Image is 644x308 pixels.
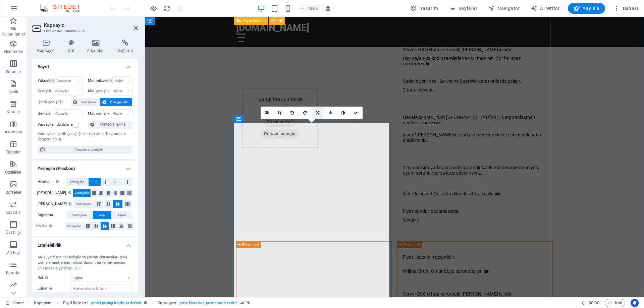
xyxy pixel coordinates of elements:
h4: Kapsayıcı [32,40,63,54]
button: Ön izleme modundan çıkıp düzenlemeye devam etmek için buraya tıklayın [149,4,157,12]
label: Min. genişlik [88,89,111,93]
label: Min. genişlik [88,112,111,115]
span: Kapalı [117,211,126,219]
button: Varsayılan [73,189,91,197]
button: Açık [93,211,111,219]
span: . preset-pricing-blocks-v3-default [90,299,141,307]
button: Varsayılan [66,211,93,219]
span: Kod [608,299,622,307]
a: Kırpma modu [273,107,286,119]
p: Sütunlar [6,69,21,74]
img: Editor Logo [39,4,89,12]
a: 90° sağa döndür [299,107,312,119]
button: Varsayılan [66,178,88,186]
a: Gri tonlama [337,107,350,119]
span: Yayınla [573,5,600,12]
a: Bulanıklaştırma [324,107,337,119]
span: Seçmek için tıkla. Düzenlemek için çift tıkla [34,299,53,307]
h4: Yerleşim (Flexbox) [32,161,138,173]
h3: Element #ed-1008952784 [44,28,124,34]
p: Kutular [7,109,20,115]
button: Kapalı [112,211,132,219]
label: Etiket [38,285,71,293]
span: Seçmek için tıkla. Düzenlemek için çift tıkla [63,299,88,307]
button: [PERSON_NAME] [88,121,132,129]
input: Açıklayıcı bir ad kullanın [71,285,132,293]
span: Dahası [613,5,638,12]
span: . price-block-box .price-block-box-title [179,299,237,307]
span: Varsayılan [76,200,91,208]
a: Onayla ( Ctrl ⏎ ) [350,107,363,119]
button: Sayfalar [446,3,480,14]
nav: breadcrumb [34,299,250,307]
p: Formlar [6,270,21,275]
p: İçerik [8,89,18,95]
span: Rol [38,274,50,282]
button: 100% [298,4,321,12]
label: Min. yükseklik [88,79,113,82]
p: Görseller [5,190,21,195]
button: Dahası [610,3,641,14]
label: [PERSON_NAME] [38,200,73,208]
button: Yayınla [568,3,605,14]
span: Fiyat listeleri [244,19,266,23]
button: Özel genişlik [100,98,132,106]
span: Element ekle [119,101,151,110]
a: Yönü değiştir [312,107,324,119]
p: Üst bilgi [6,230,21,235]
h4: Arka plan [82,40,112,54]
h4: Stil [63,40,82,54]
span: 00 00 [589,299,599,307]
button: Usercentrics [631,299,639,307]
a: Seçimi iptal etmek için tıkla. Sayfaları açmak için çift tıkla [5,299,24,307]
h2: Kapsayıcı [44,22,138,28]
i: Yeniden boyutlandırmada yakınlaştırma düzeyini seçilen cihaza uyacak şekilde otomatik olarak ayarla. [325,5,331,11]
i: Sayfayı yeniden yükleyin [163,5,171,12]
span: Sayfalar [449,5,477,12]
div: Varsayılan içerik genişliği ve doldurma, Tasarımdan değiştirilebilir. [38,131,132,142]
p: Kaydırıcı [5,210,21,215]
span: Varsayılan [72,211,87,219]
div: Tasarım (Ctrl+Alt+Y) [408,3,441,14]
button: AI Writer [528,3,562,14]
span: Seçmek için tıkla. Düzenlemek için çift tıkla [157,299,176,307]
span: Açık [99,211,105,219]
span: Panoyu yapıştır [116,113,153,122]
span: Varsayılan [70,178,85,186]
button: reload [163,4,171,12]
span: Özel genişlik [108,98,130,106]
span: [PERSON_NAME] [96,121,130,129]
label: Yükseklik [38,79,54,82]
h4: Bağlantı [112,40,138,54]
span: Tasarım [410,5,438,12]
p: Alt Bigi [7,250,20,255]
i: Bu element, özelleştirilebilir bir ön ayar [144,301,147,305]
label: [PERSON_NAME] [37,189,73,197]
label: Hizalama [38,178,66,186]
button: Varsayılan [65,222,84,230]
button: Varsayılan [71,98,100,106]
span: Tasarımı düzenleyin [48,146,130,154]
div: İçeriği buraya bırak [97,71,173,131]
span: Navigatör [488,5,520,12]
label: Genişlik [38,112,53,115]
h6: Oturum süresi [582,299,599,307]
label: Sığdırma [38,211,66,219]
div: ARIA, yardımcı teknolojilerin (ekran okuyucuları gibi) web elementlerinin rolünü, durumunu ve dav... [38,255,132,271]
button: Navigatör [485,3,523,14]
h6: 100% [308,4,318,12]
i: Bu element bağlantılı [247,301,250,305]
span: : [593,300,594,305]
span: Varsayılan [79,98,98,106]
h4: Erişilebilirlik [32,237,138,249]
span: Varsayılan [74,189,89,197]
p: Elementler [4,49,23,54]
h4: Boyut [32,59,138,71]
p: Tablolar [6,149,21,155]
p: Özellikler [5,170,21,175]
span: AI Writer [531,5,560,12]
p: Akordeon [5,129,22,135]
span: Varsayılan [67,222,82,230]
a: 90° sola döndür [286,107,299,119]
i: Bu element, arka plan içeriyor [240,301,244,305]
